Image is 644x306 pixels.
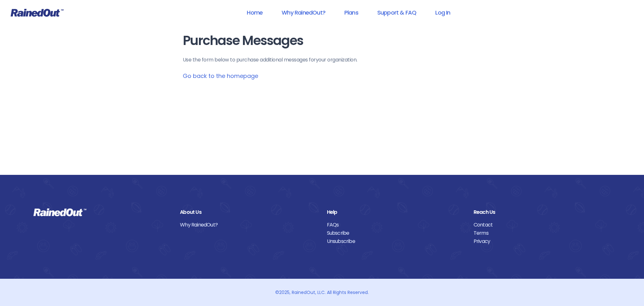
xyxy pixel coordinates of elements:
[474,237,611,245] a: Privacy
[336,5,367,20] a: Plans
[239,5,271,20] a: Home
[474,229,611,237] a: Terms
[327,208,464,216] div: Help
[327,237,464,245] a: Unsubscribe
[327,229,464,237] a: Subscribe
[183,56,462,64] p: Use the form below to purchase additional messages for your organization .
[474,208,611,216] div: Reach Us
[180,208,317,216] div: About Us
[474,221,611,229] a: Contact
[327,221,464,229] a: FAQs
[180,221,317,229] a: Why RainedOut?
[183,34,462,48] h1: Purchase Messages
[183,72,258,80] a: Go back to the homepage
[427,5,458,20] a: Log In
[273,5,334,20] a: Why RainedOut?
[369,5,424,20] a: Support & FAQ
